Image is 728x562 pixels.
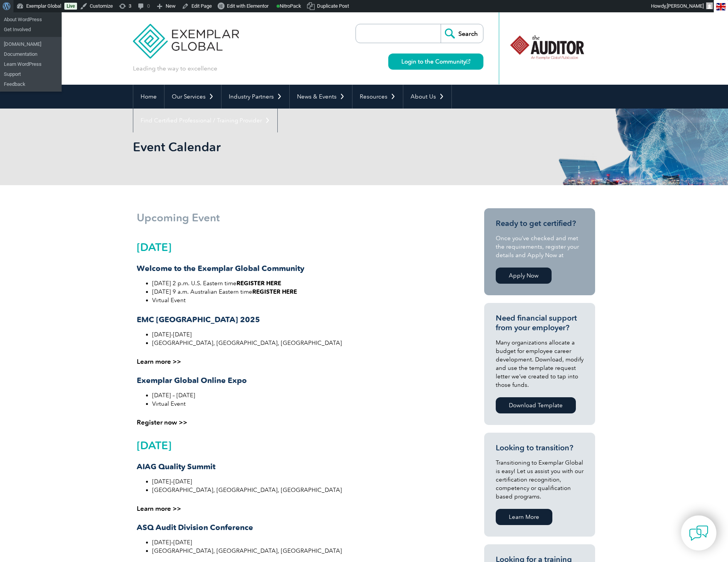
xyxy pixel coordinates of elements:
li: [GEOGRAPHIC_DATA], [GEOGRAPHIC_DATA], [GEOGRAPHIC_DATA] [152,339,452,347]
img: contact-chat.png [689,524,708,543]
li: [DATE] 2 p.m. U.S. Eastern time [152,279,452,288]
a: Learn more >> [137,505,181,512]
a: Find Certified Professional / Training Provider [133,109,277,132]
img: open_square.png [466,59,470,64]
h3: Need financial support from your employer? [496,313,584,333]
strong: EMC [GEOGRAPHIC_DATA] 2025 [137,315,260,324]
input: Search [441,24,483,43]
li: Virtual Event [152,400,452,408]
a: REGISTER HERE [252,288,297,295]
h1: Upcoming Event [137,212,453,223]
a: Login to the Community [388,54,483,70]
strong: ASQ Audit Division Conference [137,523,253,532]
a: Our Services [164,85,221,109]
a: Home [133,85,164,109]
a: Live [64,3,77,10]
li: [GEOGRAPHIC_DATA], [GEOGRAPHIC_DATA], [GEOGRAPHIC_DATA] [152,486,452,494]
img: Exemplar Global [133,12,239,59]
h2: [DATE] [137,439,452,452]
strong: Exemplar Global Online Expo [137,376,247,385]
strong: Welcome to the Exemplar Global Community [137,264,304,273]
p: Leading the way to excellence [133,64,217,73]
li: Virtual Event [152,296,452,304]
a: Download Template [496,397,576,413]
a: REGISTER HERE [237,280,281,287]
h3: Ready to get certified? [496,219,584,228]
a: Learn more >> [137,358,181,365]
a: Industry Partners [221,85,289,109]
h1: Event Calendar [133,139,429,154]
a: About Us [403,85,451,109]
span: [PERSON_NAME] [667,3,704,9]
h2: [DATE] [137,241,452,253]
li: [DATE] – [DATE] [152,391,452,400]
li: [DATE] 9 a.m. Australian Eastern time [152,288,452,296]
li: [DATE]–[DATE] [152,538,452,547]
a: Learn More [496,509,552,525]
p: Transitioning to Exemplar Global is easy! Let us assist you with our certification recognition, c... [496,458,584,501]
span: Edit with Elementor [227,3,268,9]
a: News & Events [290,85,352,109]
li: [GEOGRAPHIC_DATA], [GEOGRAPHIC_DATA], [GEOGRAPHIC_DATA] [152,547,452,555]
h3: Looking to transition? [496,443,584,453]
li: [DATE]–[DATE] [152,477,452,486]
strong: AIAG Quality Summit [137,462,215,471]
img: en [716,3,726,10]
a: Register now >> [137,418,187,426]
li: [DATE]-[DATE] [152,330,452,339]
a: Apply Now [496,268,552,284]
p: Once you’ve checked and met the requirements, register your details and Apply Now at [496,234,584,259]
a: Resources [352,85,403,109]
p: Many organizations allocate a budget for employee career development. Download, modify and use th... [496,338,584,389]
